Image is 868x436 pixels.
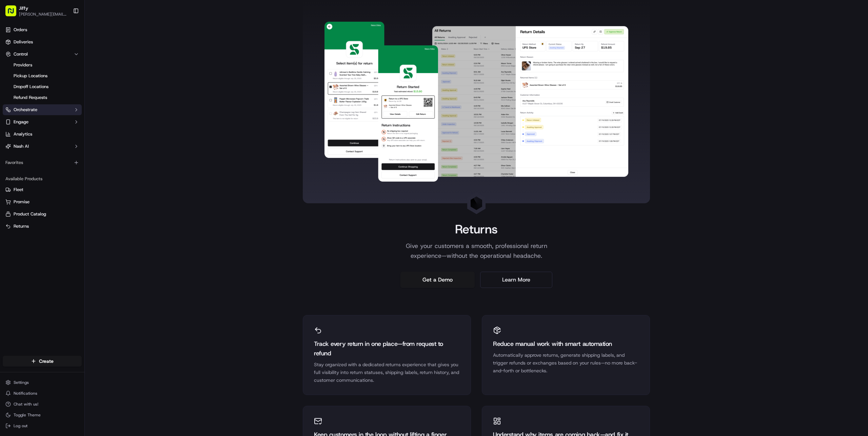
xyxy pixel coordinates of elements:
[314,339,460,358] div: Track every return in one place—from request to refund
[39,358,54,365] span: Create
[11,71,74,81] a: Pickup Locations
[14,391,37,396] span: Notifications
[14,401,38,407] span: Chat with us!
[493,351,639,374] div: Automatically approve returns, generate shipping labels, and trigger refunds or exchanges based o...
[14,199,29,205] span: Promise
[14,423,27,429] span: Log out
[3,3,70,19] button: Jiffy[PERSON_NAME][EMAIL_ADDRESS][DOMAIN_NAME]
[14,62,32,68] span: Providers
[14,107,37,113] span: Orchestrate
[5,187,79,193] a: Fleet
[23,64,111,71] div: Start new chat
[67,149,82,154] span: Pylon
[14,84,48,90] span: Dropoff Locations
[470,196,483,210] img: Landing Page Icon
[3,117,82,127] button: Engage
[115,66,123,75] button: Start new chat
[14,380,29,385] span: Settings
[324,22,628,182] img: Landing Page Image
[105,86,123,95] button: See all
[14,119,28,125] span: Engage
[3,104,82,115] button: Orchestrate
[7,64,19,77] img: 1736555255976-a54dd68f-1ca7-489b-9aae-adbdc363a1c4
[400,272,475,288] a: Get a Demo
[3,378,82,387] button: Settings
[11,93,74,102] a: Refund Requests
[5,199,79,205] a: Promise
[23,71,86,77] div: We're available if you need us!
[14,211,46,217] span: Product Catalog
[19,12,67,17] button: [PERSON_NAME][EMAIL_ADDRESS][DOMAIN_NAME]
[14,95,47,101] span: Refund Requests
[4,130,55,142] a: 📗Knowledge Base
[3,141,82,152] button: Nash AI
[314,361,460,384] div: Stay organized with a dedicated returns experience that gives you full visibility into return sta...
[493,339,639,349] div: Reduce manual work with smart automation
[14,223,29,229] span: Returns
[64,133,109,140] span: API Documentation
[7,88,45,93] div: Past conversations
[56,105,59,110] span: •
[14,412,41,418] span: Toggle Theme
[19,5,28,12] button: Jiffy
[7,27,123,38] p: Welcome 👋
[3,37,82,47] a: Deliveries
[14,39,33,45] span: Deliveries
[3,209,82,220] button: Product Catalog
[14,105,19,110] img: 1736555255976-a54dd68f-1ca7-489b-9aae-adbdc363a1c4
[14,143,29,149] span: Nash AI
[3,49,82,60] button: Control
[3,157,82,168] div: Favorites
[14,27,27,33] span: Orders
[3,421,82,431] button: Log out
[11,60,74,70] a: Providers
[390,241,563,261] p: Give your customers a smooth, professional return experience—without the operational headache.
[7,6,20,20] img: Nash
[14,73,47,79] span: Pickup Locations
[14,187,23,193] span: Fleet
[55,130,112,142] a: 💻API Documentation
[48,149,82,154] a: Powered byPylon
[7,133,12,139] div: 📗
[57,133,63,139] div: 💻
[3,399,82,409] button: Chat with us!
[18,43,122,50] input: Got a question? Start typing here...
[3,173,82,184] div: Available Products
[14,131,32,137] span: Analytics
[480,272,552,288] a: Learn More
[3,129,82,140] a: Analytics
[7,98,18,109] img: Charles Folsom
[3,410,82,420] button: Toggle Theme
[14,133,52,140] span: Knowledge Base
[3,184,82,195] button: Fleet
[5,211,79,217] a: Product Catalog
[3,356,82,367] button: Create
[3,389,82,398] button: Notifications
[3,196,82,207] button: Promise
[3,24,82,35] a: Orders
[3,221,82,232] button: Returns
[14,51,28,57] span: Control
[21,105,55,110] span: [PERSON_NAME]
[60,105,74,110] span: [DATE]
[5,223,79,229] a: Returns
[455,222,498,236] h1: Returns
[11,82,74,91] a: Dropoff Locations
